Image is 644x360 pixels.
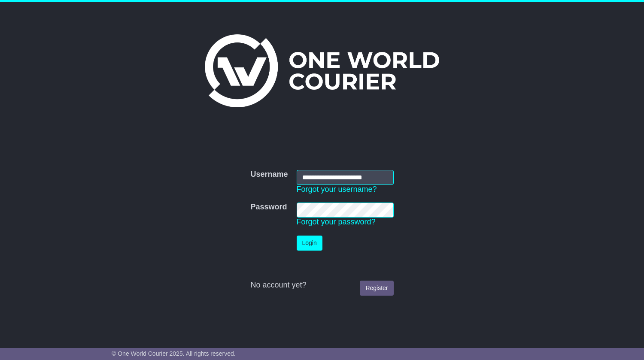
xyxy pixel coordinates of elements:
[297,236,322,251] button: Login
[360,281,393,296] a: Register
[297,218,376,226] a: Forgot your password?
[250,170,288,179] label: Username
[250,281,393,290] div: No account yet?
[112,350,236,357] span: © One World Courier 2025. All rights reserved.
[250,203,287,212] label: Password
[205,34,439,107] img: One World
[297,185,377,194] a: Forgot your username?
